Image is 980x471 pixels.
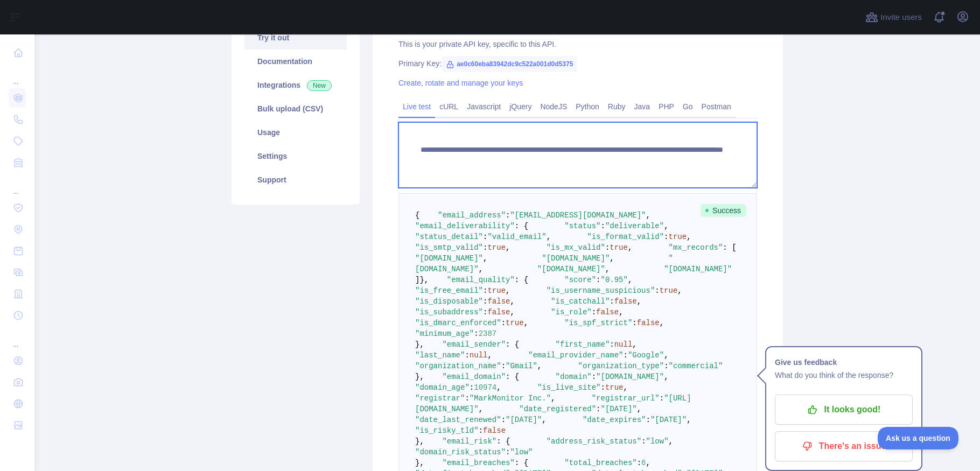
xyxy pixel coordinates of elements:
span: , [628,276,632,284]
span: New [307,80,332,91]
span: "is_disposable" [415,297,483,306]
span: , [506,286,510,295]
span: : [605,243,610,252]
span: , [628,243,632,252]
span: , [660,319,664,327]
a: Usage [244,121,347,144]
button: Invite users [863,9,924,26]
span: : [506,448,510,456]
span: "is_mx_valid" [547,243,605,252]
a: Java [630,98,655,115]
span: "organization_name" [415,362,501,370]
span: : [501,362,506,370]
span: "deliverable" [605,222,664,230]
span: "email_sender" [442,340,506,349]
span: , [506,243,510,252]
span: : [664,362,668,370]
span: : [465,351,469,360]
span: "email_quality" [447,276,515,284]
span: , [479,265,483,273]
span: : [632,319,636,327]
span: : [483,233,487,241]
span: , [646,211,650,220]
span: "email_risk" [442,437,496,446]
span: false [487,308,510,317]
span: "mx_records" [669,243,723,252]
span: ae0c60eba83942dc9c522a001d0d5375 [442,56,577,72]
a: Create, rotate and manage your keys [398,79,523,87]
span: : [483,297,487,306]
span: "domain" [555,372,591,381]
span: "[DOMAIN_NAME]" [415,254,483,263]
span: "is_dmarc_enforced" [415,319,501,327]
span: false [483,426,506,435]
span: , [542,416,546,424]
a: jQuery [505,98,536,115]
span: "is_format_valid" [587,233,664,241]
span: "is_smtp_valid" [415,243,483,252]
span: "is_risky_tld" [415,426,479,435]
a: Integrations New [244,73,347,97]
span: "[DATE]" [650,416,687,424]
span: true [487,286,506,295]
span: "is_subaddress" [415,308,483,317]
span: 6 [641,459,646,467]
span: , [624,383,628,392]
span: }, [415,372,424,381]
span: , [483,254,487,263]
span: true [487,243,506,252]
span: "Gmail" [506,362,537,370]
span: : [655,286,659,295]
span: : [474,329,478,338]
span: "date_expires" [583,416,646,424]
span: "status" [564,222,600,230]
a: Settings [244,144,347,168]
span: : [483,243,487,252]
span: }, [415,340,424,349]
span: , [646,459,650,467]
span: , [677,286,682,295]
a: cURL [435,98,463,115]
span: false [614,297,637,306]
span: "date_last_renewed" [415,416,501,424]
span: : { [515,276,528,284]
span: true [660,286,678,295]
span: : { [506,372,519,381]
span: : [664,233,668,241]
span: "email_domain" [442,372,506,381]
span: , [537,362,542,370]
a: Postman [697,98,736,115]
a: Documentation [244,50,347,73]
span: , [610,254,614,263]
span: "status_detail" [415,233,483,241]
span: : { [515,459,528,467]
span: : [610,340,614,349]
span: , [619,308,623,317]
span: : { [506,340,519,349]
span: null [470,351,488,360]
span: : [624,351,628,360]
span: , [510,308,514,317]
span: "is_live_site" [537,383,601,392]
span: false [596,308,619,317]
span: , [479,405,483,413]
span: "email_provider_name" [528,351,623,360]
span: , [632,340,636,349]
span: 2387 [479,329,497,338]
span: , [551,394,555,403]
span: : [660,394,664,403]
span: "email_deliverability" [415,222,515,230]
span: null [614,340,633,349]
span: : [ [723,243,736,252]
span: : [637,459,641,467]
span: "is_username_suspicious" [547,286,655,295]
span: : [483,286,487,295]
span: false [637,319,660,327]
span: : [610,297,614,306]
span: : [596,276,600,284]
span: false [487,297,510,306]
span: : [641,437,646,446]
span: }, [419,276,429,284]
span: true [506,319,524,327]
span: , [664,222,668,230]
